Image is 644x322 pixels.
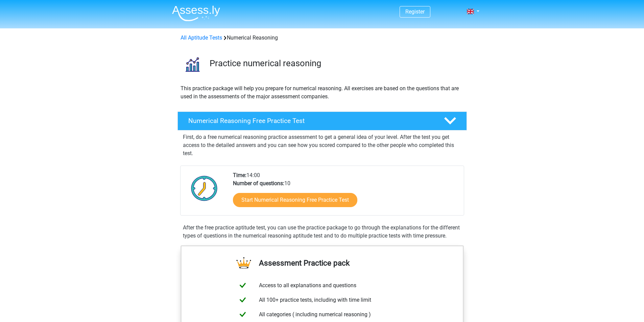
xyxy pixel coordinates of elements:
p: This practice package will help you prepare for numerical reasoning. All exercises are based on t... [181,84,464,101]
a: Register [405,8,425,15]
b: Number of questions: [233,180,284,187]
div: After the free practice aptitude test, you can use the practice package to go through the explana... [180,224,464,240]
img: Clock [187,171,221,205]
a: Start Numerical Reasoning Free Practice Test [233,193,357,207]
img: Assessly [172,5,220,21]
div: Numerical Reasoning [178,34,467,42]
b: Time: [233,172,246,178]
a: All Aptitude Tests [181,34,222,41]
img: numerical reasoning [178,50,207,79]
h4: Numerical Reasoning Free Practice Test [188,117,433,125]
h3: Practice numerical reasoning [210,58,461,69]
div: 14:00 10 [228,171,463,215]
p: First, do a free numerical reasoning practice assessment to get a general idea of your level. Aft... [183,133,461,157]
a: Numerical Reasoning Free Practice Test [175,112,470,130]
